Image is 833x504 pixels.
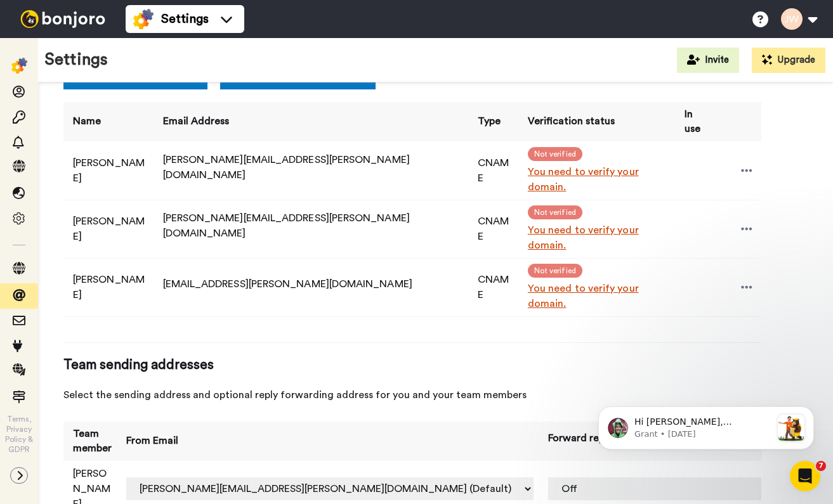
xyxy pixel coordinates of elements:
[528,205,582,219] span: Not verified
[11,58,27,74] img: settings-colored.svg
[675,102,715,141] th: In use
[63,387,761,403] span: Select the sending address and optional reply forwarding address for you and your team members
[528,164,670,195] a: You need to verify your domain.
[63,200,154,258] td: [PERSON_NAME]
[63,258,154,316] td: [PERSON_NAME]
[790,461,820,491] iframe: Intercom live chat
[468,141,518,200] td: CNAME
[44,51,108,69] h1: Settings
[163,279,412,289] span: [EMAIL_ADDRESS][PERSON_NAME][DOMAIN_NAME]
[15,10,110,28] img: bj-logo-header-white.svg
[816,461,826,471] span: 7
[163,213,410,238] span: [PERSON_NAME][EMAIL_ADDRESS][PERSON_NAME][DOMAIN_NAME]
[528,264,582,278] span: Not verified
[161,10,209,28] span: Settings
[677,48,739,73] button: Invite
[528,281,670,311] a: You need to verify your domain.
[468,258,518,316] td: CNAME
[63,356,761,375] span: Team sending addresses
[154,102,468,141] th: Email Address
[579,381,833,470] iframe: Intercom notifications message
[133,9,154,29] img: settings-colored.svg
[752,48,825,73] button: Upgrade
[468,102,518,141] th: Type
[63,422,117,461] th: Team member
[117,422,539,461] th: From Email
[518,102,675,141] th: Verification status
[63,102,154,141] th: Name
[528,147,582,161] span: Not verified
[548,431,620,446] span: Forward replies
[163,155,410,180] span: [PERSON_NAME][EMAIL_ADDRESS][PERSON_NAME][DOMAIN_NAME]
[528,223,670,253] a: You need to verify your domain.
[63,141,154,200] td: [PERSON_NAME]
[468,200,518,258] td: CNAME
